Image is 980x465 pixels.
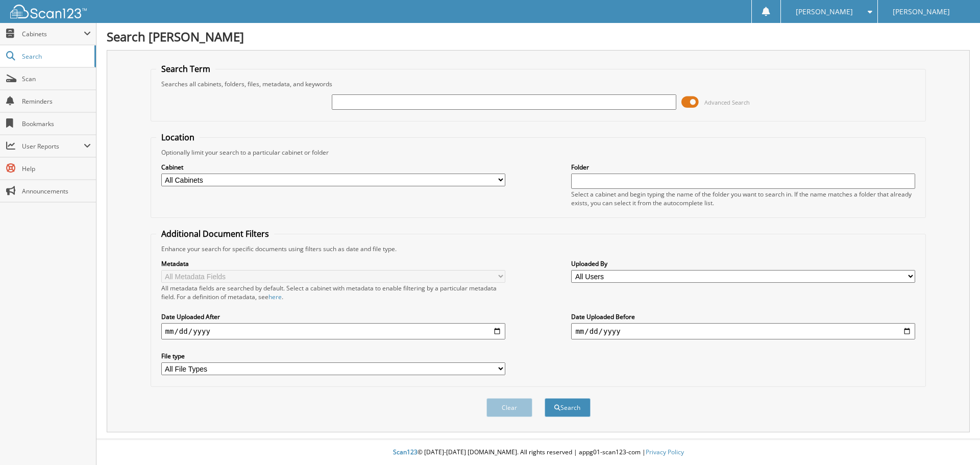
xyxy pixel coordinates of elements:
img: scan123-logo-white.svg [10,5,87,18]
span: [PERSON_NAME] [893,9,950,15]
label: Cabinet [161,163,505,172]
label: File type [161,352,505,360]
legend: Search Term [156,63,215,75]
div: All metadata fields are searched by default. Select a cabinet with metadata to enable filtering b... [161,284,505,301]
span: Bookmarks [22,119,91,128]
span: Scan [22,75,91,83]
legend: Location [156,132,200,143]
input: start [161,323,505,339]
span: Search [22,52,89,61]
div: © [DATE]-[DATE] [DOMAIN_NAME]. All rights reserved | appg01-scan123-com | [96,440,980,465]
label: Uploaded By [571,259,915,268]
span: Advanced Search [704,99,750,106]
label: Folder [571,163,915,172]
label: Metadata [161,259,505,268]
span: [PERSON_NAME] [796,9,853,15]
span: Help [22,164,91,173]
div: Enhance your search for specific documents using filters such as date and file type. [156,244,921,253]
span: Announcements [22,187,91,195]
span: Reminders [22,97,91,106]
a: Privacy Policy [646,448,684,456]
label: Date Uploaded After [161,312,505,321]
input: end [571,323,915,339]
span: Scan123 [393,448,418,456]
span: User Reports [22,142,84,151]
div: Optionally limit your search to a particular cabinet or folder [156,148,921,157]
a: here [268,292,282,301]
div: Searches all cabinets, folders, files, metadata, and keywords [156,80,921,88]
span: Cabinets [22,30,84,38]
div: Select a cabinet and begin typing the name of the folder you want to search in. If the name match... [571,190,915,207]
button: Clear [486,398,532,417]
h1: Search [PERSON_NAME] [107,28,970,45]
button: Search [545,398,591,417]
label: Date Uploaded Before [571,312,915,321]
legend: Additional Document Filters [156,228,274,239]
